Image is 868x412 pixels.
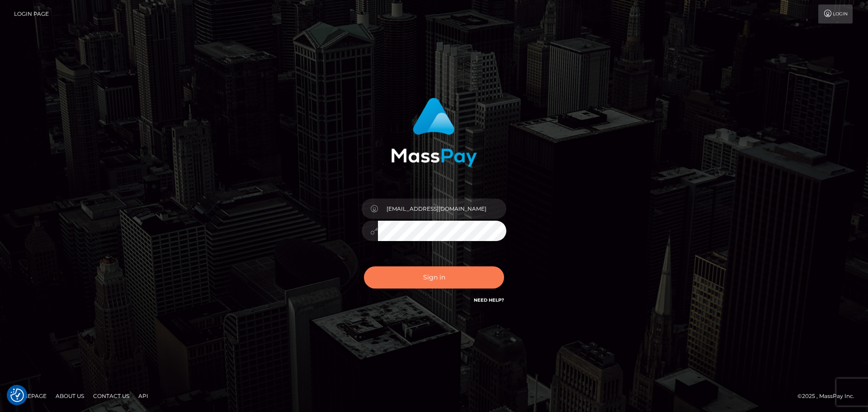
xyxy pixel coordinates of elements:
button: Sign in [364,266,504,289]
a: About Us [52,389,88,403]
a: Need Help? [474,297,504,303]
input: Username... [378,199,506,219]
button: Consent Preferences [10,388,24,402]
a: Login [818,5,853,24]
a: Homepage [10,389,50,403]
div: © 2025 , MassPay Inc. [797,391,861,401]
img: Revisit consent button [10,388,24,402]
a: API [135,389,152,403]
a: Login Page [14,5,49,24]
a: Contact Us [90,389,133,403]
img: MassPay Login [391,98,477,167]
